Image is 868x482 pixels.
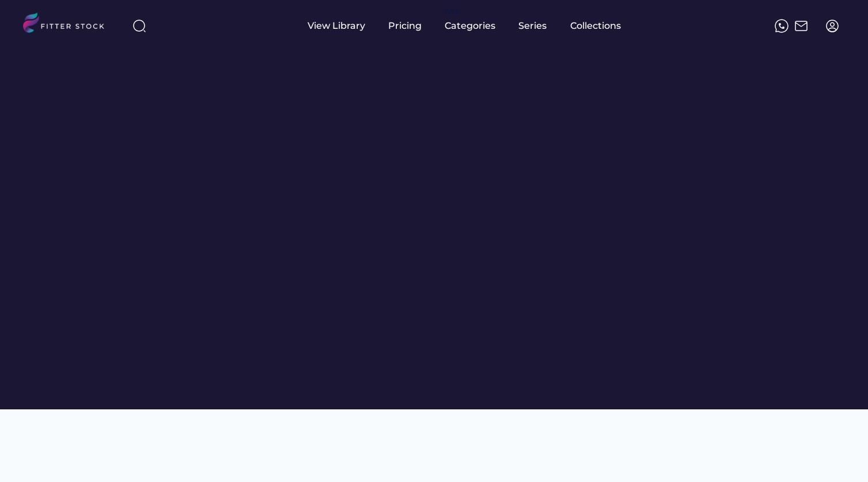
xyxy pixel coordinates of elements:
div: Series [518,20,547,32]
img: Frame%2051.svg [794,19,808,33]
div: Categories [445,20,495,32]
img: meteor-icons_whatsapp%20%281%29.svg [775,19,789,33]
div: fvck [445,6,460,17]
div: Pricing [388,20,422,32]
img: search-normal%203.svg [132,19,146,33]
div: View Library [308,20,365,32]
img: LOGO.svg [23,13,114,36]
div: Collections [570,20,621,32]
img: profile-circle.svg [825,19,839,33]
